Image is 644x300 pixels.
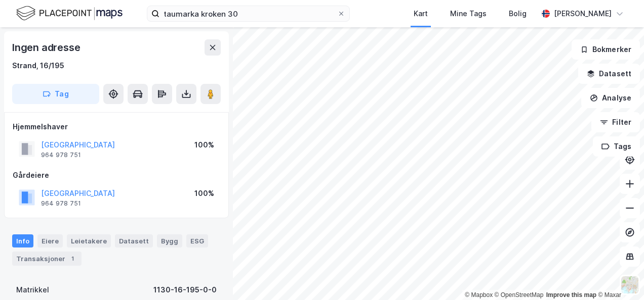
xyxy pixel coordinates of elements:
div: Eiere [37,234,63,247]
button: Bokmerker [572,39,640,60]
div: Transaksjoner [12,252,82,266]
a: Improve this map [546,291,596,298]
div: 100% [194,139,214,151]
a: OpenStreetMap [495,291,544,298]
div: Strand, 16/195 [12,60,64,72]
a: Mapbox [465,291,493,298]
div: ESG [186,234,208,247]
div: Hjemmelshaver [13,121,220,133]
div: Kart [414,8,428,20]
button: Tags [593,136,640,157]
button: Analyse [581,88,640,108]
button: Filter [591,112,640,132]
iframe: Chat Widget [593,252,644,300]
div: Bygg [157,234,182,247]
div: Gårdeiere [13,169,220,181]
div: Info [12,234,33,247]
button: Datasett [578,64,640,84]
button: Tag [12,84,99,104]
div: 1130-16-195-0-0 [153,284,217,296]
input: Søk på adresse, matrikkel, gårdeiere, leietakere eller personer [159,6,337,21]
div: Ingen adresse [12,39,82,56]
div: 964 978 751 [41,151,81,159]
div: [PERSON_NAME] [554,8,612,20]
div: 1 [67,254,77,264]
div: Bolig [509,8,527,20]
div: Mine Tags [450,8,487,20]
div: Datasett [115,234,153,247]
img: logo.f888ab2527a4732fd821a326f86c7f29.svg [16,5,123,22]
div: 100% [194,187,214,199]
div: 964 978 751 [41,199,81,208]
div: Leietakere [67,234,111,247]
div: Kontrollprogram for chat [593,252,644,300]
div: Matrikkel [16,284,49,296]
